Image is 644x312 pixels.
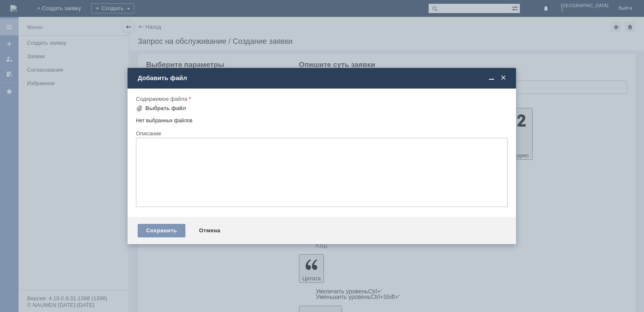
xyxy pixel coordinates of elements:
[487,74,496,82] span: Свернуть (Ctrl + M)
[136,131,506,136] div: Описание
[138,74,508,82] div: Добавить файл
[136,114,508,124] div: Нет выбранных файлов
[136,96,506,102] div: Содержимое файла
[499,74,508,82] span: Закрыть
[145,105,186,112] div: Выбрать файл
[3,3,123,17] div: прошу вас удалить все отложенные чеки за [DATE]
